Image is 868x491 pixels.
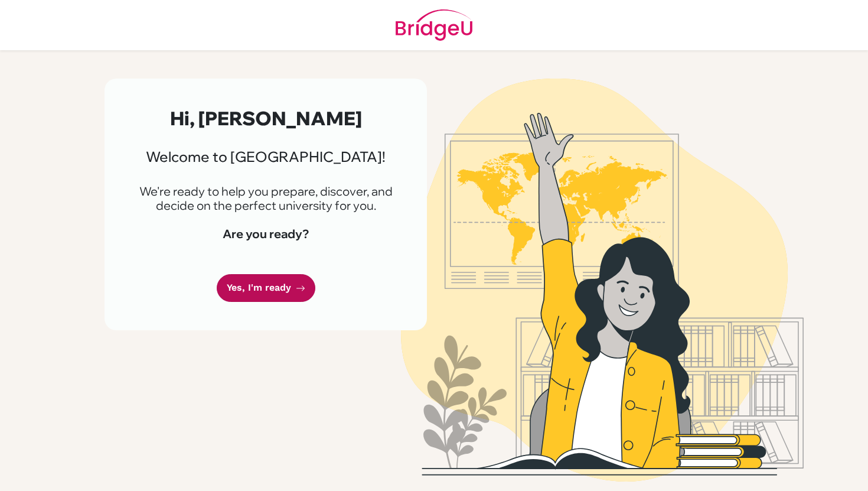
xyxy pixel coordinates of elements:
[133,107,399,129] h2: Hi, [PERSON_NAME]
[217,274,315,302] a: Yes, I'm ready
[133,148,399,165] h3: Welcome to [GEOGRAPHIC_DATA]!
[133,227,399,241] h4: Are you ready?
[133,184,399,213] p: We're ready to help you prepare, discover, and decide on the perfect university for you.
